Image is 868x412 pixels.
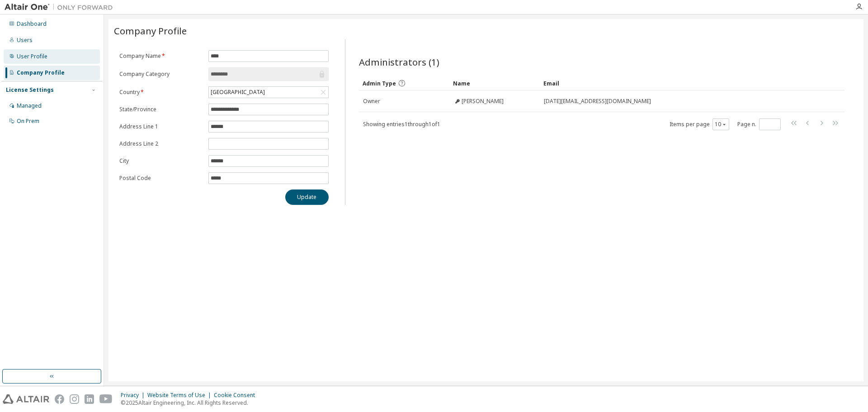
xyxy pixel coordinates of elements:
[17,53,47,60] div: User Profile
[119,71,203,78] label: Company Category
[119,175,203,182] label: Postal Code
[119,89,203,96] label: Country
[359,56,439,68] span: Administrators (1)
[462,98,504,105] span: [PERSON_NAME]
[453,76,536,90] div: Name
[544,98,651,105] span: [DATE][EMAIL_ADDRESS][DOMAIN_NAME]
[17,118,39,125] div: On Prem
[737,118,781,130] span: Page n.
[147,392,214,399] div: Website Terms of Use
[214,392,260,399] div: Cookie Consent
[114,24,187,37] span: Company Profile
[70,394,79,404] img: instagram.svg
[121,392,147,399] div: Privacy
[6,86,54,94] div: License Settings
[85,394,94,404] img: linkedin.svg
[5,3,118,12] img: Altair One
[209,87,328,98] div: [GEOGRAPHIC_DATA]
[285,189,329,205] button: Update
[121,399,260,407] p: © 2025 Altair Engineering, Inc. All Rights Reserved.
[209,87,266,97] div: [GEOGRAPHIC_DATA]
[17,102,42,109] div: Managed
[543,76,819,90] div: Email
[670,118,729,130] span: Items per page
[119,157,203,165] label: City
[119,106,203,113] label: State/Province
[3,394,49,404] img: altair_logo.svg
[17,20,47,28] div: Dashboard
[17,37,33,44] div: Users
[715,121,727,128] button: 10
[119,140,203,147] label: Address Line 2
[363,98,380,105] span: Owner
[119,123,203,130] label: Address Line 1
[17,69,65,76] div: Company Profile
[119,52,203,60] label: Company Name
[363,120,440,128] span: Showing entries 1 through 1 of 1
[55,394,64,404] img: facebook.svg
[363,80,396,87] span: Admin Type
[99,394,113,404] img: youtube.svg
